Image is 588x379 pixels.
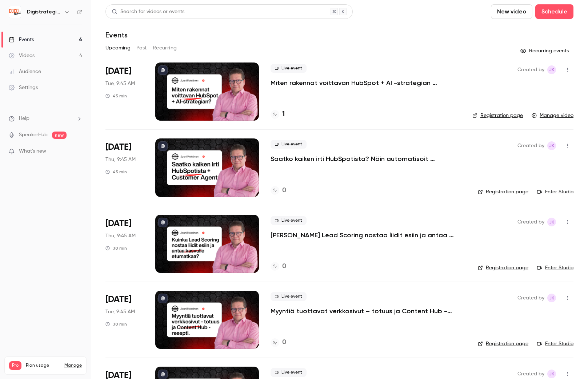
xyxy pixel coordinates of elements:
span: Thu, 9:45 AM [105,156,136,163]
h4: 0 [282,262,286,271]
h4: 1 [282,109,285,119]
span: Jouni Koistinen [547,370,556,378]
div: Videos [9,52,35,59]
a: 0 [271,186,286,195]
button: Past [136,42,147,54]
a: 1 [271,109,285,119]
a: Miten rakennat voittavan HubSpot + AI -strategian (Roadmap & ChatGPT käytännössä) [271,78,461,87]
a: SpeakerHub [19,131,48,139]
a: Enter Studio [537,340,573,347]
div: Audience [9,68,41,75]
button: New video [491,4,532,19]
a: Enter Studio [537,188,573,195]
div: 45 min [105,169,127,175]
div: Events [9,36,34,43]
div: Search for videos or events [112,8,184,16]
span: JK [549,65,554,74]
span: Created by [517,370,544,378]
span: new [52,132,67,139]
span: Tue, 9:45 AM [105,80,135,87]
span: [DATE] [105,141,131,153]
li: help-dropdown-opener [9,115,82,122]
span: JK [549,218,554,226]
a: 0 [271,338,286,347]
div: Sep 11 Thu, 9:45 AM (Europe/Helsinki) [105,215,144,273]
span: JK [549,370,554,378]
span: Jouni Koistinen [547,218,556,226]
span: Live event [271,64,307,73]
h1: Events [105,31,128,39]
span: Help [19,115,29,122]
a: Registration page [478,264,528,271]
span: Live event [271,292,307,301]
a: [PERSON_NAME] Lead Scoring nostaa liidit esiin ja antaa kasvulle etumatkan [271,231,466,239]
div: Aug 26 Tue, 9:45 AM (Europe/Helsinki) [105,63,144,121]
span: Created by [517,294,544,302]
div: 30 min [105,245,127,251]
span: JK [549,141,554,150]
span: What's new [19,148,46,155]
span: Live event [271,140,307,149]
span: Live event [271,216,307,225]
a: Manage video [532,112,573,119]
span: Live event [271,368,307,377]
span: Jouni Koistinen [547,65,556,74]
span: Thu, 9:45 AM [105,232,136,239]
h4: 0 [282,338,286,347]
a: Myyntiä tuottavat verkkosivut – totuus ja Content Hub -resepti [271,307,466,315]
button: Recurring [153,42,177,54]
h4: 0 [282,186,286,195]
a: 0 [271,262,286,271]
a: Enter Studio [537,264,573,271]
span: Created by [517,65,544,74]
button: Schedule [535,4,573,19]
span: Plan usage [26,363,60,368]
span: Created by [517,141,544,150]
span: Jouni Koistinen [547,141,556,150]
div: Settings [9,84,38,91]
span: Tue, 9:45 AM [105,308,135,315]
span: [DATE] [105,218,131,229]
span: Pro [9,361,21,370]
a: Registration page [478,340,528,347]
span: [DATE] [105,294,131,305]
button: Upcoming [105,42,131,54]
a: Registration page [478,188,528,195]
a: Manage [64,363,82,368]
div: 45 min [105,93,127,99]
div: Sep 23 Tue, 9:45 AM (Europe/Helsinki) [105,291,144,349]
span: Created by [517,218,544,226]
div: Sep 4 Thu, 9:45 AM (Europe/Helsinki) [105,138,144,197]
h6: Digistrategi [PERSON_NAME] [27,8,61,16]
a: Saatko kaiken irti HubSpotista? Näin automatisoit asiakaspalvelun Customer Agentilla [271,154,466,163]
button: Recurring events [517,45,573,57]
div: 30 min [105,321,127,327]
a: Registration page [472,112,523,119]
span: [DATE] [105,65,131,77]
img: Digistrategi Jouni Koistinen [9,6,21,18]
span: Jouni Koistinen [547,294,556,302]
iframe: Noticeable Trigger [73,148,82,155]
span: JK [549,294,554,302]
